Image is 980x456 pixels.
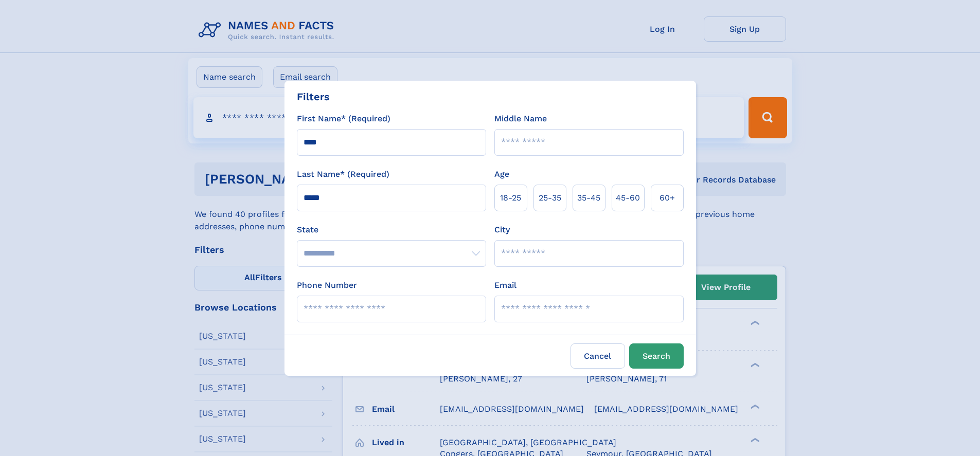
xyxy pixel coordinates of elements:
[629,343,684,369] button: Search
[539,192,561,204] span: 25‑35
[297,279,357,291] label: Phone Number
[577,192,600,204] span: 35‑45
[297,89,330,104] div: Filters
[494,168,509,180] label: Age
[571,343,625,369] label: Cancel
[494,279,516,291] label: Email
[297,113,390,125] label: First Name* (Required)
[500,192,521,204] span: 18‑25
[660,192,675,204] span: 60+
[494,113,547,125] label: Middle Name
[297,168,389,180] label: Last Name* (Required)
[616,192,640,204] span: 45‑60
[297,224,486,236] label: State
[494,224,510,236] label: City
